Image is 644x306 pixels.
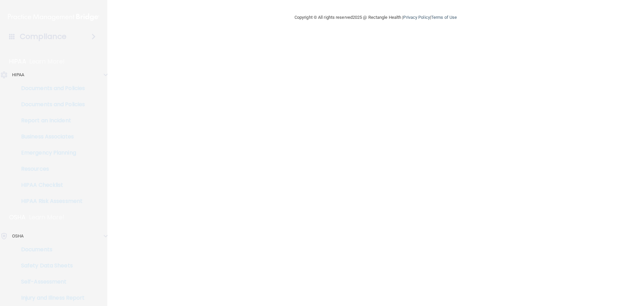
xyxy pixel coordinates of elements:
p: HIPAA [12,71,24,79]
p: OSHA [12,232,23,240]
p: HIPAA Checklist [4,182,96,188]
p: Safety Data Sheets [4,262,96,269]
p: Learn More! [29,213,65,221]
p: Learn More! [30,57,65,65]
p: Documents [4,246,96,253]
h4: Compliance [20,32,66,41]
p: Documents and Policies [4,101,96,108]
a: Terms of Use [431,15,457,20]
p: Report an Incident [4,117,96,124]
a: Privacy Policy [403,15,430,20]
p: Emergency Planning [4,149,96,156]
div: Copyright © All rights reserved 2025 @ Rectangle Health | | [253,7,498,28]
p: HIPAA [9,57,26,65]
p: Self-Assessment [4,278,96,285]
p: Injury and Illness Report [4,295,96,301]
p: Resources [4,166,96,172]
p: HIPAA Risk Assessment [4,198,96,205]
img: PMB logo [8,10,99,24]
p: Business Associates [4,133,96,140]
p: OSHA [9,213,26,221]
p: Documents and Policies [4,85,96,92]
